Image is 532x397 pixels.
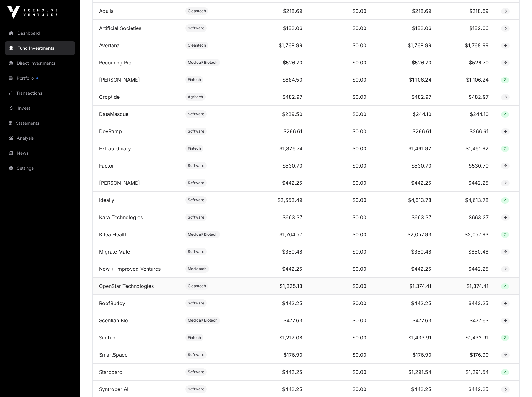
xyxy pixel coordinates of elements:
[438,174,495,192] td: $442.25
[5,161,75,175] a: Settings
[99,334,117,341] a: Simfuni
[373,37,437,54] td: $1,768.99
[438,54,495,71] td: $526.70
[241,278,309,295] td: $1,325.13
[241,3,309,20] td: $218.69
[99,197,114,203] a: Ideally
[373,243,437,260] td: $850.48
[438,329,495,346] td: $1,433.91
[241,329,309,346] td: $1,212.08
[438,226,495,243] td: $2,057.93
[99,59,132,66] a: Becoming Bio
[241,295,309,312] td: $442.25
[309,329,373,346] td: $0.00
[438,71,495,88] td: $1,106.24
[99,42,120,48] a: Avertana
[5,116,75,130] a: Statements
[188,94,203,99] span: Agritech
[438,37,495,54] td: $1,768.99
[188,284,206,289] span: Cleantech
[241,157,309,174] td: $530.70
[241,54,309,71] td: $526.70
[5,86,75,100] a: Transactions
[99,249,130,255] a: Migrate Mate
[438,20,495,37] td: $182.06
[188,352,204,357] span: Software
[438,140,495,157] td: $1,461.92
[99,214,143,220] a: Kara Technologies
[438,123,495,140] td: $266.61
[188,198,204,203] span: Software
[99,369,122,375] a: Starboard
[99,180,140,186] a: [PERSON_NAME]
[99,352,127,358] a: SmartSpace
[309,260,373,278] td: $0.00
[241,88,309,106] td: $482.97
[188,26,204,31] span: Software
[5,71,75,85] a: Portfolio
[438,346,495,364] td: $176.90
[309,106,373,123] td: $0.00
[241,226,309,243] td: $1,764.57
[241,20,309,37] td: $182.06
[5,26,75,40] a: Dashboard
[241,140,309,157] td: $1,326.74
[309,295,373,312] td: $0.00
[241,174,309,192] td: $442.25
[5,41,75,55] a: Fund Investments
[99,8,114,14] a: Aquila
[188,163,204,168] span: Software
[188,60,217,65] span: Medical/ Biotech
[188,112,204,117] span: Software
[241,209,309,226] td: $663.37
[309,140,373,157] td: $0.00
[241,243,309,260] td: $850.48
[373,312,437,329] td: $477.63
[188,249,204,254] span: Software
[373,346,437,364] td: $176.90
[309,20,373,37] td: $0.00
[99,283,154,289] a: OpenStar Technologies
[309,71,373,88] td: $0.00
[438,278,495,295] td: $1,374.41
[309,192,373,209] td: $0.00
[309,226,373,243] td: $0.00
[309,37,373,54] td: $0.00
[188,387,204,392] span: Software
[309,174,373,192] td: $0.00
[5,56,75,70] a: Direct Investments
[373,71,437,88] td: $1,106.24
[241,260,309,278] td: $442.25
[99,300,125,306] a: RoofBuddy
[241,312,309,329] td: $477.63
[373,140,437,157] td: $1,461.92
[5,146,75,160] a: News
[188,318,217,323] span: Medical/ Biotech
[188,180,204,185] span: Software
[309,278,373,295] td: $0.00
[188,8,206,13] span: Cleantech
[438,312,495,329] td: $477.63
[241,106,309,123] td: $239.50
[309,157,373,174] td: $0.00
[5,131,75,145] a: Analysis
[309,243,373,260] td: $0.00
[438,88,495,106] td: $482.97
[241,71,309,88] td: $884.50
[373,20,437,37] td: $182.06
[99,231,127,238] a: Kitea Health
[501,367,532,397] div: Chat Widget
[99,77,140,83] a: [PERSON_NAME]
[373,364,437,381] td: $1,291.54
[241,192,309,209] td: $2,653.49
[99,111,128,117] a: DataMasque
[99,266,161,272] a: New + Improved Ventures
[241,37,309,54] td: $1,768.99
[438,364,495,381] td: $1,291.54
[188,215,204,220] span: Software
[7,6,57,19] img: Icehouse Ventures Logo
[373,278,437,295] td: $1,374.41
[188,266,206,271] span: Mediatech
[438,260,495,278] td: $442.25
[373,157,437,174] td: $530.70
